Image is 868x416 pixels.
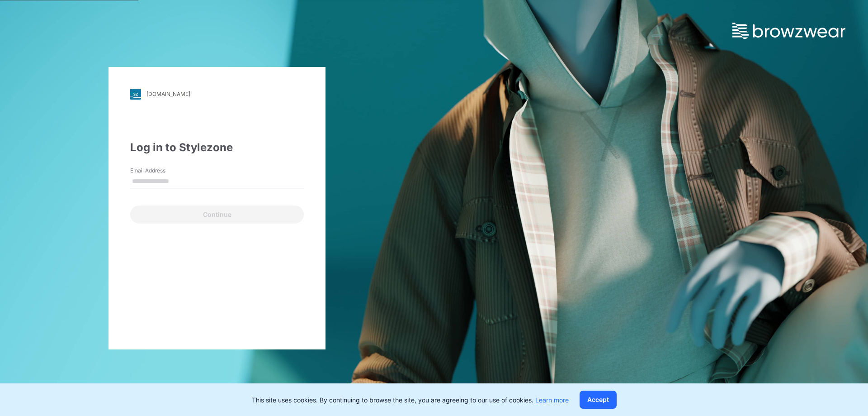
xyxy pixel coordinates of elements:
[146,91,190,97] div: [DOMAIN_NAME]
[130,89,304,100] a: [DOMAIN_NAME]
[252,395,569,405] p: This site uses cookies. By continuing to browse the site, you are agreeing to our use of cookies.
[130,89,141,100] img: stylezone-logo.562084cfcfab977791bfbf7441f1a819.svg
[580,391,617,409] button: Accept
[130,167,193,175] label: Email Address
[130,139,304,156] div: Log in to Stylezone
[732,23,845,39] img: browzwear-logo.e42bd6dac1945053ebaf764b6aa21510.svg
[535,396,569,404] a: Learn more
